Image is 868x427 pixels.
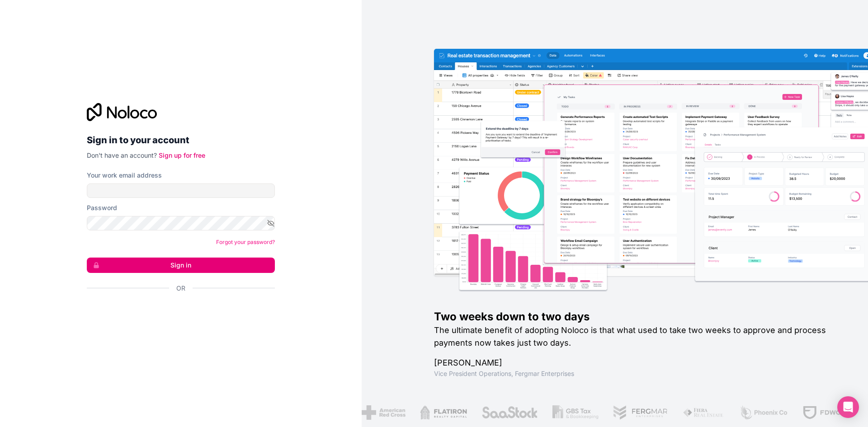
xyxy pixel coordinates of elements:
[837,396,859,418] div: Open Intercom Messenger
[216,239,275,245] a: Forgot your password?
[434,369,839,378] h1: Vice President Operations , Fergmar Enterprises
[612,405,667,420] img: /assets/fergmar-CudnrXN5.png
[87,216,275,230] input: Password
[87,151,157,159] span: Don't have an account?
[682,405,724,420] img: /assets/fiera-fwj2N5v4.png
[552,405,598,420] img: /assets/gbstax-C-GtDUiK.png
[434,357,839,369] h1: [PERSON_NAME]
[87,171,162,180] label: Your work email address
[481,405,538,420] img: /assets/saastock-C6Zbiodz.png
[87,183,275,198] input: Email address
[434,324,839,349] h2: The ultimate benefit of adopting Noloco is that what used to take two weeks to approve and proces...
[361,405,405,420] img: /assets/american-red-cross-BAupjrZR.png
[82,303,272,323] iframe: Sign in with Google Button
[159,151,205,159] a: Sign up for free
[176,284,185,293] span: Or
[802,405,854,420] img: /assets/fdworks-Bi04fVtw.png
[87,203,117,212] label: Password
[738,405,787,420] img: /assets/phoenix-BREaitsQ.png
[434,310,839,324] h1: Two weeks down to two days
[419,405,466,420] img: /assets/flatiron-C8eUkumj.png
[87,258,275,273] button: Sign in
[87,132,275,148] h2: Sign in to your account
